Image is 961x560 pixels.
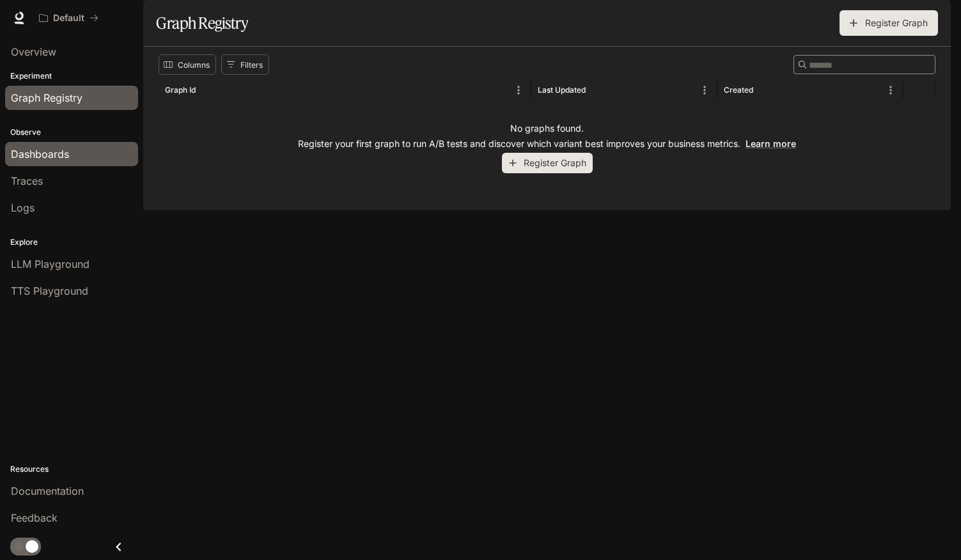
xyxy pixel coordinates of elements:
[156,10,248,36] h1: Graph Registry
[221,54,269,75] button: Show filters
[197,81,216,100] button: Sort
[502,153,593,174] button: Register Graph
[724,85,753,95] div: Created
[587,81,606,100] button: Sort
[159,54,216,75] button: Select columns
[840,10,938,36] button: Register Graph
[298,137,796,150] p: Register your first graph to run A/B tests and discover which variant best improves your business...
[53,13,84,24] p: Default
[510,122,584,135] p: No graphs found.
[793,55,935,74] div: Search
[695,81,714,100] button: Menu
[538,85,586,95] div: Last Updated
[754,81,774,100] button: Sort
[33,5,104,31] button: All workspaces
[746,138,796,149] a: Learn more
[881,81,900,100] button: Menu
[165,85,196,95] div: Graph Id
[509,81,528,100] button: Menu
